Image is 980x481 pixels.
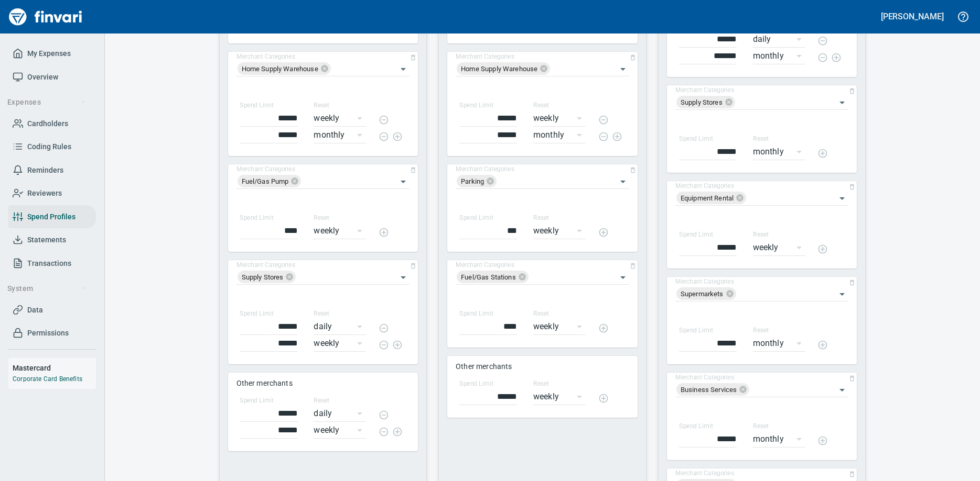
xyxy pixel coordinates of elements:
[456,357,629,380] p: Other merchants
[8,228,96,252] a: Statements
[753,135,805,160] div: The maximum amount that can be spent in a calendar month
[238,272,288,282] span: Supply Stores
[533,311,549,317] label: Reset
[314,398,329,404] label: Reset
[676,385,741,395] span: Business Services
[27,47,71,60] span: My Expenses
[314,214,366,239] div: The maximum amount that can be spent each week
[314,127,366,143] div: The maximum amount that can be spent in a calendar month
[881,11,944,22] h5: [PERSON_NAME]
[27,210,76,223] span: Spend Profiles
[314,318,366,335] div: daily
[27,304,43,317] span: Data
[753,335,805,352] div: monthly
[753,136,769,142] label: Reset
[8,298,96,322] a: Data
[456,54,514,60] label: Merchant Categories
[13,375,82,383] a: Corporate Card Benefits
[753,23,805,48] div: The maximum amount that can be spent each day
[753,327,805,352] div: The maximum amount that can be spent in a calendar month
[835,287,849,301] button: Open
[7,96,87,109] span: Expenses
[457,271,529,283] div: Fuel/Gas Stations
[616,270,630,285] button: Open
[533,214,586,239] div: The maximum amount that can be spent each week
[533,318,586,335] div: weekly
[753,232,769,238] label: Reset
[8,252,96,275] a: Transactions
[533,127,586,143] div: The maximum amount that can be spent in a calendar month
[3,279,91,298] button: System
[533,215,549,221] label: Reset
[675,87,734,94] label: Merchant Categories
[314,405,366,422] div: daily
[878,8,946,25] button: [PERSON_NAME]
[753,143,805,160] div: monthly
[27,117,68,130] span: Cardholders
[753,239,805,256] div: weekly
[459,102,493,109] span: Spend Limit
[676,97,727,107] span: Supply Stores
[238,64,322,74] span: Home Supply Warehouse
[240,214,274,221] span: Spend Limit
[457,176,488,186] span: Parking
[314,335,366,352] div: weekly
[314,310,366,335] div: The maximum amount that can be spent each day
[8,112,96,136] a: Cardholders
[835,95,849,110] button: Open
[457,175,497,187] div: Parking
[456,262,514,269] label: Merchant Categories
[533,222,586,239] div: weekly
[753,48,805,64] div: The maximum amount that can be spent in a calendar month
[675,471,734,477] label: Merchant Categories
[314,422,366,439] div: weekly
[238,176,293,186] span: Fuel/Gas Pump
[457,64,542,74] span: Home Supply Warehouse
[459,214,493,221] span: Spend Limit
[533,381,549,387] label: Reset
[314,311,329,317] label: Reset
[314,110,366,127] div: weekly
[238,175,301,187] div: Fuel/Gas Pump
[676,287,736,300] div: Supermarkets
[679,135,713,142] span: Spend Limit
[676,289,728,299] span: Supermarkets
[675,183,734,189] label: Merchant Categories
[676,96,735,108] div: Supply Stores
[27,140,71,153] span: Coding Rules
[240,310,274,317] span: Spend Limit
[27,164,63,177] span: Reminders
[835,191,849,206] button: Open
[616,62,630,76] button: Open
[314,102,366,127] div: The maximum amount that can be spent each week
[27,187,62,200] span: Reviewers
[679,231,713,238] span: Spend Limit
[8,135,96,159] a: Coding Rules
[314,127,366,143] div: monthly
[8,159,96,182] a: Reminders
[457,62,550,75] div: Home Supply Warehouse
[679,422,713,430] span: Spend Limit
[238,62,331,75] div: Home Supply Warehouse
[8,65,96,89] a: Overview
[676,193,738,203] span: Equipment Rental
[6,4,85,29] img: Finvari
[753,231,805,256] div: The maximum amount that can be spent each week
[533,103,549,109] label: Reset
[753,422,805,448] div: The maximum amount that can be spent in a calendar month
[240,102,274,109] span: Spend Limit
[753,423,769,430] label: Reset
[7,282,87,295] span: System
[236,54,295,60] label: Merchant Categories
[314,222,366,239] div: weekly
[533,110,586,127] div: weekly
[616,174,630,189] button: Open
[533,102,586,127] div: The maximum amount that can be spent each week
[675,279,734,285] label: Merchant Categories
[676,192,746,204] div: Equipment Rental
[675,375,734,381] label: Merchant Categories
[27,233,66,247] span: Statements
[679,327,713,334] span: Spend Limit
[676,383,750,396] div: Business Services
